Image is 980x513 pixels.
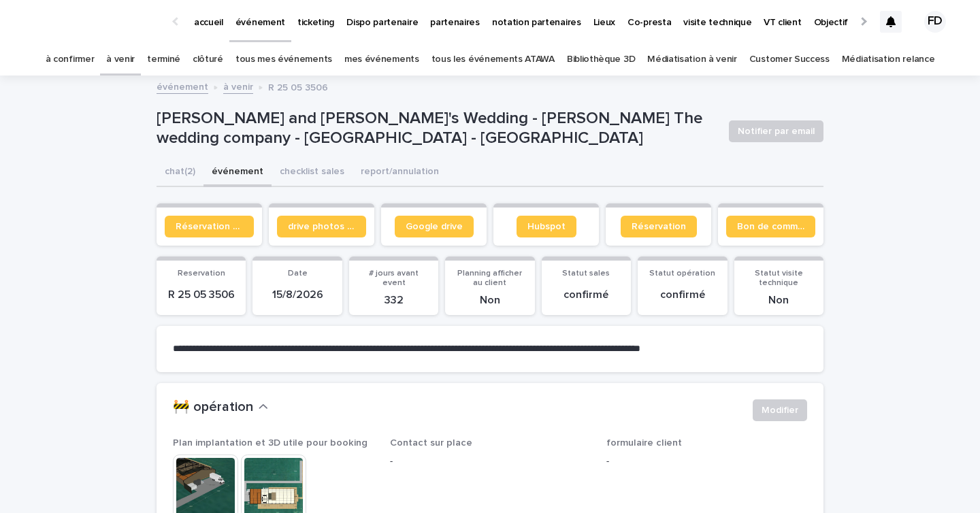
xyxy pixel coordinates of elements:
a: tous les événements ATAWA [431,44,555,76]
span: formulaire client [606,438,682,448]
button: Notifier par email [729,120,823,142]
p: Non [453,294,526,307]
p: 332 [357,294,430,307]
button: Modifier [753,399,807,421]
span: Réservation [632,222,686,231]
p: - [390,454,591,469]
span: Modifier [762,403,798,417]
span: Statut sales [562,269,610,278]
h2: 🚧 opération [173,399,253,416]
a: Médiatisation relance [842,44,935,76]
a: à venir [223,78,253,94]
a: événement [157,78,208,94]
a: Hubspot [517,216,576,237]
p: confirmé [550,288,623,301]
a: Bon de commande [726,216,815,237]
span: Contact sur place [390,438,472,448]
p: R 25 05 3506 [268,79,328,94]
p: 15/8/2026 [261,288,333,301]
span: Google drive [406,222,463,231]
a: tous mes événements [235,44,332,76]
span: Statut opération [649,269,715,278]
a: mes événements [344,44,419,76]
a: Médiatisation à venir [647,44,737,76]
p: confirmé [646,288,719,301]
a: Customer Success [749,44,830,76]
span: Planning afficher au client [457,269,522,287]
button: report/annulation [353,159,447,187]
span: Plan implantation et 3D utile pour booking [173,438,367,448]
p: R 25 05 3506 [165,288,238,301]
a: clôturé [193,44,223,76]
a: Réservation client [165,216,254,237]
span: Réservation client [176,222,243,231]
a: à venir [106,44,135,76]
button: événement [203,159,272,187]
span: Bon de commande [737,222,804,231]
span: drive photos coordinateur [288,222,355,231]
div: FD [924,11,946,33]
a: à confirmer [46,44,95,76]
a: Google drive [395,216,474,237]
button: 🚧 opération [173,399,268,416]
span: Hubspot [527,222,566,231]
span: Notifier par email [738,125,815,138]
button: chat (2) [157,159,203,187]
span: Reservation [178,269,225,278]
a: Réservation [621,216,697,237]
p: Non [742,294,815,307]
p: - [606,454,807,469]
span: # jours avant event [369,269,419,287]
img: Ls34BcGeRexTGTNfXpUC [27,8,159,35]
a: drive photos coordinateur [277,216,366,237]
p: [PERSON_NAME] and [PERSON_NAME]'s Wedding - [PERSON_NAME] The wedding company - [GEOGRAPHIC_DATA]... [157,109,718,148]
a: Bibliothèque 3D [567,44,635,76]
button: checklist sales [272,159,353,187]
a: terminé [147,44,180,76]
span: Date [288,269,308,278]
span: Statut visite technique [755,269,803,287]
